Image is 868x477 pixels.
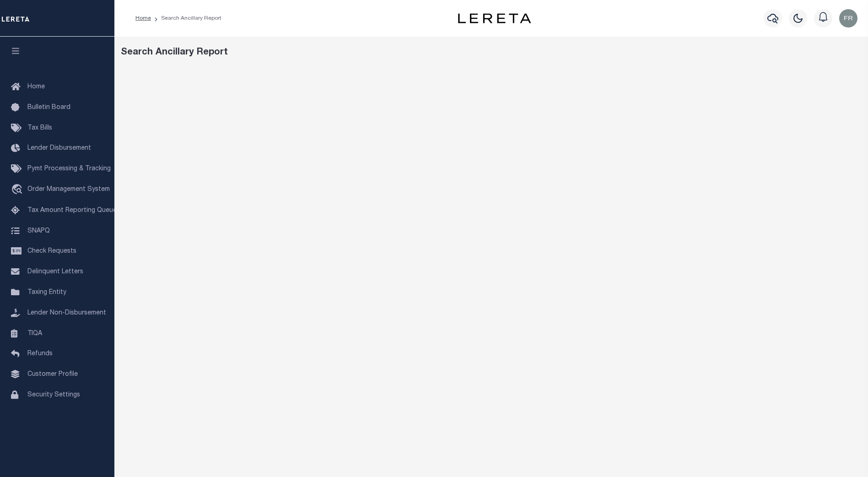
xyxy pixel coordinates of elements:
span: Pymt Processing & Tracking [27,166,111,172]
span: TIQA [27,330,42,336]
span: Security Settings [27,392,80,398]
span: Check Requests [27,248,76,255]
i: travel_explore [11,184,26,196]
a: Home [135,16,151,21]
span: Taxing Entity [27,289,66,296]
img: svg+xml;base64,PHN2ZyB4bWxucz0iaHR0cDovL3d3dy53My5vcmcvMjAwMC9zdmciIHBvaW50ZXItZXZlbnRzPSJub25lIi... [839,9,857,27]
span: Bulletin Board [27,104,70,111]
span: Tax Amount Reporting Queue [27,207,117,214]
span: Customer Profile [27,371,78,378]
li: Search Ancillary Report [151,14,221,22]
img: logo-dark.svg [458,13,531,23]
div: Search Ancillary Report [121,46,862,60]
span: Lender Disbursement [27,145,91,152]
span: Delinquent Letters [27,269,83,275]
span: Refunds [27,351,53,357]
span: Lender Non-Disbursement [27,310,106,316]
span: Order Management System [27,186,110,193]
span: SNAPQ [27,228,50,234]
span: Tax Bills [27,125,52,131]
span: Home [27,84,45,90]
